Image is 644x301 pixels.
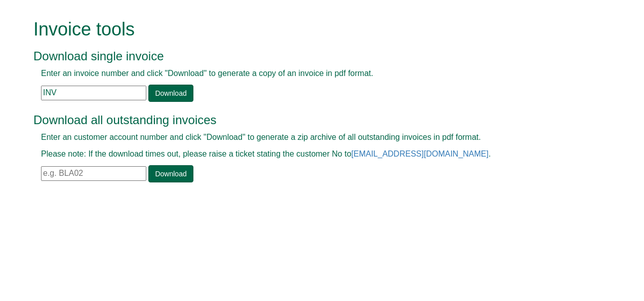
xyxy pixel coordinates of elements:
p: Enter an customer account number and click "Download" to generate a zip archive of all outstandin... [41,132,580,143]
a: [EMAIL_ADDRESS][DOMAIN_NAME] [351,149,489,158]
h1: Invoice tools [33,19,588,40]
p: Enter an invoice number and click "Download" to generate a copy of an invoice in pdf format. [41,68,580,80]
a: Download [148,85,193,102]
a: Download [148,165,193,182]
p: Please note: If the download times out, please raise a ticket stating the customer No to . [41,148,580,160]
h3: Download single invoice [33,50,588,63]
input: e.g. BLA02 [41,166,146,181]
input: e.g. INV1234 [41,86,146,100]
h3: Download all outstanding invoices [33,114,588,127]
